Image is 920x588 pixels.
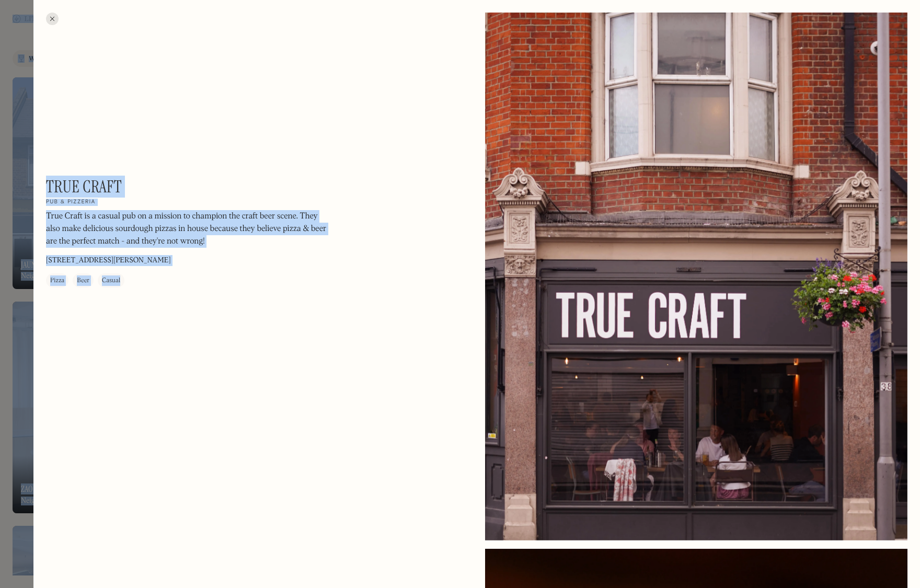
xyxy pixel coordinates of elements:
[50,275,64,286] div: Pizza
[46,255,171,266] p: [STREET_ADDRESS][PERSON_NAME]
[46,177,122,197] h1: True Craft
[102,275,120,286] div: Casual
[77,275,89,286] div: Beer
[46,210,328,248] p: True Craft is a casual pub on a mission to champion the craft beer scene. They also make deliciou...
[46,199,96,206] h2: Pub & pizzeria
